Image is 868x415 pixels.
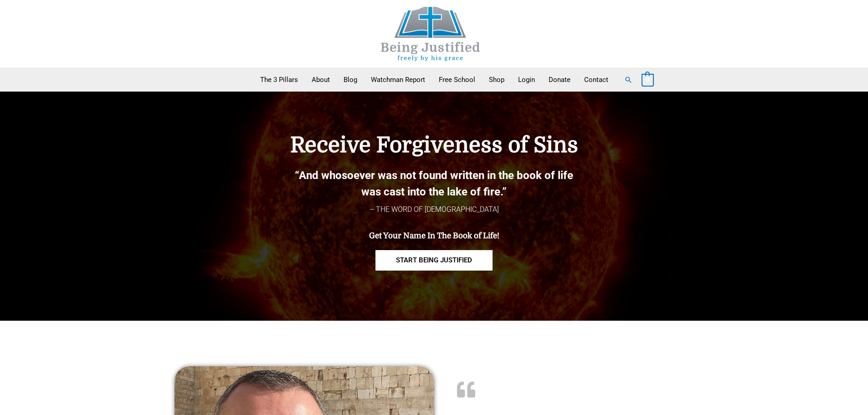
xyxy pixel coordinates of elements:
[243,231,626,241] h4: Get Your Name In The Book of Life!
[542,68,577,91] a: Donate
[364,68,432,91] a: Watchman Report
[337,68,364,91] a: Blog
[253,68,305,91] a: The 3 Pillars
[482,68,511,91] a: Shop
[243,133,626,158] h4: Receive Forgiveness of Sins
[253,68,615,91] nav: Primary Site Navigation
[305,68,337,91] a: About
[624,76,632,84] a: Search button
[432,68,482,91] a: Free School
[362,7,499,61] img: Being Justified
[511,68,542,91] a: Login
[642,76,654,84] a: View Shopping Cart, empty
[646,77,649,83] span: 0
[577,68,615,91] a: Contact
[375,250,493,271] a: START BEING JUSTIFIED
[295,169,573,198] b: “And whosoever was not found written in the book of life was cast into the lake of fire.”
[370,205,499,214] span: – THE WORD OF [DEMOGRAPHIC_DATA]
[396,257,472,264] span: START BEING JUSTIFIED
